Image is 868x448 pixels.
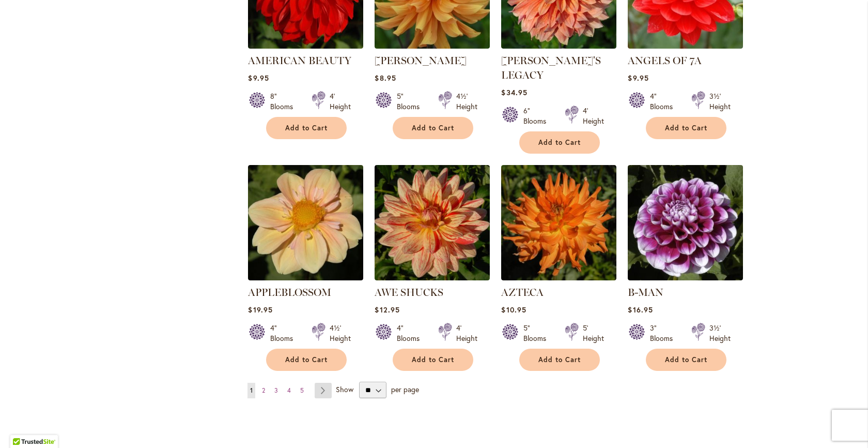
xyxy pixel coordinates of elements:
span: $34.95 [501,87,527,97]
span: $8.95 [375,73,396,83]
a: ANGELS OF 7A [628,41,743,51]
div: 5' Height [583,323,604,344]
span: Add to Cart [538,355,581,364]
button: Add to Cart [266,117,347,139]
span: $9.95 [248,73,269,83]
span: $12.95 [375,305,399,315]
a: 3 [272,383,281,398]
a: [PERSON_NAME] [375,54,467,67]
div: 5" Blooms [397,91,426,112]
span: per page [391,384,419,394]
div: 5" Blooms [523,323,552,344]
div: 3" Blooms [650,323,679,344]
span: 2 [262,386,265,394]
div: 4" Blooms [397,323,426,344]
a: 4 [285,383,293,398]
span: Add to Cart [412,355,454,364]
span: $16.95 [628,305,653,315]
button: Add to Cart [646,117,726,139]
button: Add to Cart [519,131,600,154]
button: Add to Cart [393,349,473,371]
button: Add to Cart [266,349,347,371]
a: APPLEBLOSSOM [248,273,363,282]
a: ANDREW CHARLES [375,41,490,51]
span: 3 [274,386,278,394]
a: 2 [259,383,268,398]
button: Add to Cart [393,117,473,139]
a: APPLEBLOSSOM [248,286,331,298]
img: AWE SHUCKS [375,165,490,280]
iframe: Launch Accessibility Center [8,411,37,440]
span: $9.95 [628,73,648,83]
a: Andy's Legacy [501,41,616,51]
button: Add to Cart [646,349,726,371]
span: Add to Cart [665,124,707,132]
div: 4½' Height [330,323,351,344]
a: B-MAN [628,286,663,298]
span: Add to Cart [665,355,707,364]
a: AMERICAN BEAUTY [248,54,351,67]
img: AZTECA [501,165,616,280]
a: 5 [298,383,306,398]
a: AZTECA [501,286,544,298]
a: AWE SHUCKS [375,286,443,298]
button: Add to Cart [519,349,600,371]
span: Add to Cart [285,124,328,132]
div: 4' Height [330,91,351,112]
div: 3½' Height [709,91,731,112]
div: 3½' Height [709,323,731,344]
span: Add to Cart [412,124,454,132]
span: Add to Cart [538,138,581,147]
span: 1 [250,386,253,394]
span: 5 [300,386,304,394]
img: APPLEBLOSSOM [248,165,363,280]
span: Show [336,384,353,394]
img: B-MAN [628,165,743,280]
div: 4' Height [583,106,604,126]
div: 4" Blooms [270,323,299,344]
a: ANGELS OF 7A [628,54,702,67]
span: 4 [287,386,291,394]
div: 4½' Height [456,91,477,112]
a: AMERICAN BEAUTY [248,41,363,51]
div: 8" Blooms [270,91,299,112]
div: 6" Blooms [523,106,552,126]
a: [PERSON_NAME]'S LEGACY [501,54,601,81]
span: $19.95 [248,305,272,315]
span: $10.95 [501,305,526,315]
a: AZTECA [501,273,616,282]
div: 4' Height [456,323,477,344]
a: AWE SHUCKS [375,273,490,282]
div: 4" Blooms [650,91,679,112]
a: B-MAN [628,273,743,282]
span: Add to Cart [285,355,328,364]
